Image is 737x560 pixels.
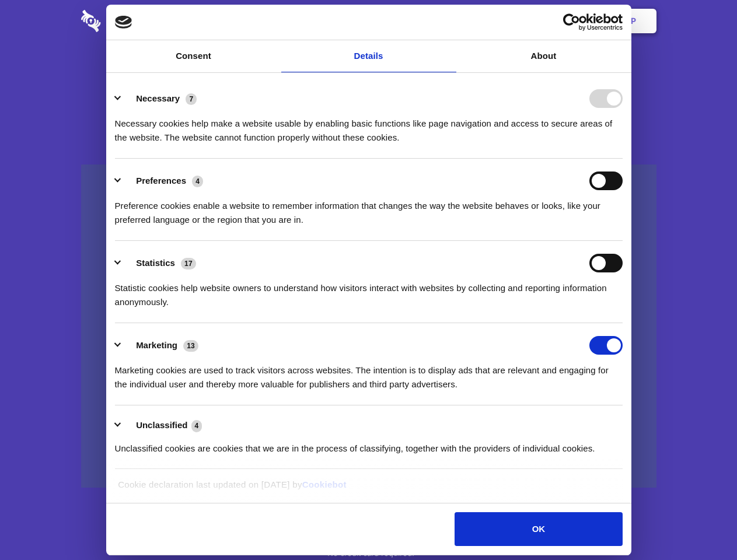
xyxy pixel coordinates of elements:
span: 17 [181,258,196,269]
a: About [456,40,631,72]
button: OK [455,512,622,546]
a: Cookiebot [302,480,347,489]
label: Necessary [136,93,180,103]
div: Unclassified cookies are cookies that we are in the process of classifying, together with the pro... [115,433,623,456]
h4: Auto-redaction of sensitive data, encrypted data sharing and self-destructing private chats. Shar... [81,106,656,145]
label: Preferences [136,176,186,185]
div: Statistic cookies help website owners to understand how visitors interact with websites by collec... [115,272,623,309]
div: Preference cookies enable a website to remember information that changes the way the website beha... [115,190,623,227]
label: Statistics [136,258,175,268]
h1: Eliminate Slack Data Loss. [81,52,656,94]
span: 4 [191,420,202,432]
div: Marketing cookies are used to track visitors across websites. The intention is to display ads tha... [115,355,623,391]
button: Necessary (7) [115,89,204,108]
iframe: Drift Widget Chat Controller [679,502,723,546]
button: Statistics (17) [115,254,204,272]
a: Login [529,3,580,39]
span: 7 [186,93,197,105]
button: Unclassified (4) [115,418,209,433]
label: Marketing [136,340,177,350]
button: Marketing (13) [115,336,206,355]
img: logo-wordmark-white-trans-d4663122ce5f474addd5e946df7df03e33cb6a1c49d2221995e7729f52c070b2.svg [81,10,181,32]
a: Contact [473,3,527,39]
span: 13 [183,340,198,352]
a: Wistia video thumbnail [81,164,656,488]
div: Cookie declaration last updated on [DATE] by [109,478,628,501]
button: Preferences (4) [115,171,211,190]
a: Usercentrics Cookiebot - opens in a new window [521,13,623,31]
a: Details [281,40,456,72]
a: Consent [106,40,281,72]
a: Pricing [343,3,393,39]
div: Necessary cookies help make a website usable by enabling basic functions like page navigation and... [115,108,623,145]
span: 4 [192,176,203,187]
img: logo [115,16,132,29]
